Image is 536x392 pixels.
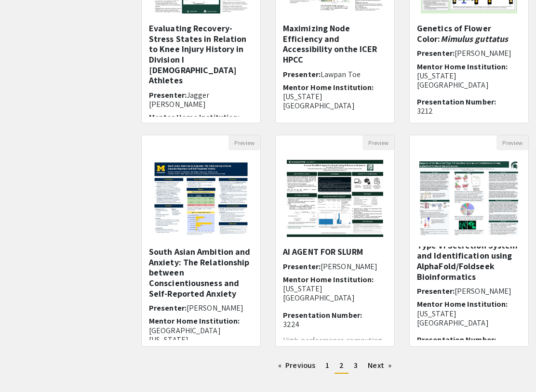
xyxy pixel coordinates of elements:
[409,135,529,347] div: Open Presentation <h3>Impacts of the Bacterial Type VI Secretion System and Identification using ...
[339,360,344,370] span: 2
[417,287,521,296] h6: Presenter:
[283,337,387,375] p: High-performance computing (HPC) users frequently make errors when writing batch job submission s...
[149,303,253,313] h6: Presenter:
[283,274,374,285] span: Mentor Home Institution:
[187,303,243,313] span: [PERSON_NAME]
[149,90,210,109] span: Jagger [PERSON_NAME]
[455,48,511,58] span: [PERSON_NAME]
[354,360,358,370] span: 3
[283,310,362,320] span: Presentation Number:
[149,23,253,86] h5: Evaluating Recovery-Stress States in Relation to Knee Injury History in Division I [DEMOGRAPHIC_D...
[283,262,387,271] h6: Presenter:
[277,150,393,247] img: <p><span style="color: rgb(0, 0, 0);">AI AGENT FOR SLURM</span></p>
[283,82,374,92] span: Mentor Home Institution:
[283,70,387,79] h6: Presenter:
[141,135,261,347] div: Open Presentation <p><br></p><p>South Asian Ambition and Anxiety:&nbsp;</p><p>The Relationship be...
[417,335,496,345] span: Presentation Number:
[149,247,253,299] h5: South Asian Ambition and Anxiety: The Relationship between Conscientiousness and Self-Reported An...
[455,286,511,296] span: [PERSON_NAME]
[417,23,521,44] h5: Genetics of Flower Color:
[410,152,528,245] img: <h3>Impacts of the Bacterial Type VI Secretion System and Identification using AlphaFold/Foldseek...
[417,71,521,90] p: [US_STATE][GEOGRAPHIC_DATA]
[149,91,253,109] h6: Presenter:
[283,23,387,65] h5: Maximizing Node Efficiency and Accessibility onthe ICER HPCC​
[417,49,521,58] h6: Presenter:
[496,135,528,150] button: Preview
[363,358,396,373] a: Next page
[417,97,496,107] span: Presentation Number:
[149,112,240,122] span: Mentor Home Institution:
[283,247,387,257] h5: AI AGENT FOR SLURM
[228,135,260,150] button: Preview
[283,320,387,329] p: 3224
[441,33,509,44] em: Mimulus guttatus
[362,135,394,150] button: Preview
[417,230,521,282] h5: Impacts of the Bacterial Type VI Secretion System and Identification using AlphaFold/Foldseek Bio...
[321,69,361,79] span: Lawpan Toe
[149,316,240,326] span: Mentor Home Institution:
[417,106,521,116] p: 3212
[417,62,508,72] span: Mentor Home Institution:
[7,349,41,385] iframe: Chat
[417,309,521,327] p: [US_STATE][GEOGRAPHIC_DATA]
[275,135,395,347] div: Open Presentation <p><span style="color: rgb(0, 0, 0);">AI AGENT FOR SLURM</span></p>
[417,299,508,309] span: Mentor Home Institution:
[325,360,329,370] span: 1
[273,358,320,373] a: Previous page
[142,152,260,245] img: <p><br></p><p>South Asian Ambition and Anxiety:&nbsp;</p><p>The Relationship between Conscientiou...
[283,284,387,302] p: [US_STATE][GEOGRAPHIC_DATA]
[321,261,377,272] span: [PERSON_NAME]
[283,92,387,110] p: [US_STATE][GEOGRAPHIC_DATA]
[141,358,529,374] ul: Pagination
[149,326,253,344] p: [GEOGRAPHIC_DATA][US_STATE]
